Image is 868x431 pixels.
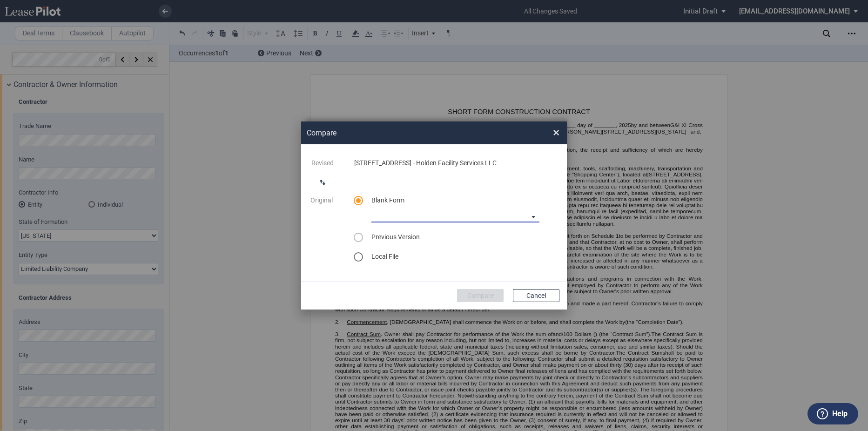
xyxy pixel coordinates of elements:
[354,233,361,242] md-radio-button: select previous version
[313,173,332,192] button: switch comparison direction
[371,196,404,204] span: Blank Form
[513,289,559,302] button: Cancel
[371,233,420,241] span: Previous Version
[310,196,333,204] span: Original
[354,159,497,167] span: [STREET_ADDRESS] - Holden Facility Services LLC
[301,121,567,309] md-dialog: Compare × ...
[354,196,361,205] md-radio-button: select blank lease
[553,125,559,140] span: ×
[371,209,539,222] md-select: blank lease
[832,408,848,420] label: Help
[307,128,517,138] h2: Compare
[371,253,398,260] span: Local File
[311,159,334,167] span: Revised
[354,252,361,262] md-radio-button: select word doc
[457,289,504,302] button: Compare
